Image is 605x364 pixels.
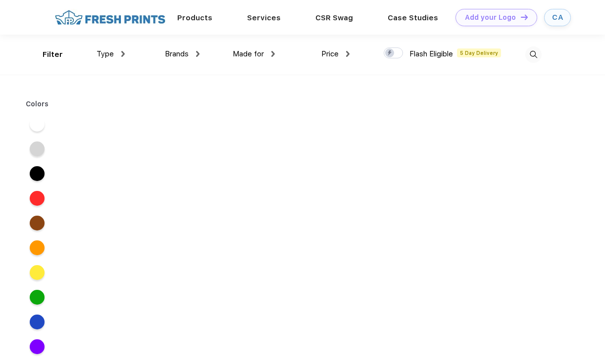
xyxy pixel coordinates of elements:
[165,49,189,58] span: Brands
[457,48,501,57] span: 5 Day Delivery
[346,51,350,57] img: dropdown.png
[521,14,528,20] img: DT
[43,49,63,60] div: Filter
[465,13,516,22] div: Add your Logo
[177,13,212,22] a: Products
[18,99,56,109] div: Colors
[97,49,114,58] span: Type
[196,51,200,57] img: dropdown.png
[52,9,168,26] img: fo%20logo%202.webp
[233,49,264,58] span: Made for
[271,51,275,57] img: dropdown.png
[121,51,125,57] img: dropdown.png
[409,49,453,58] span: Flash Eligible
[544,9,571,26] a: CA
[552,13,563,22] div: CA
[525,46,542,63] img: desktop_search.svg
[321,49,339,58] span: Price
